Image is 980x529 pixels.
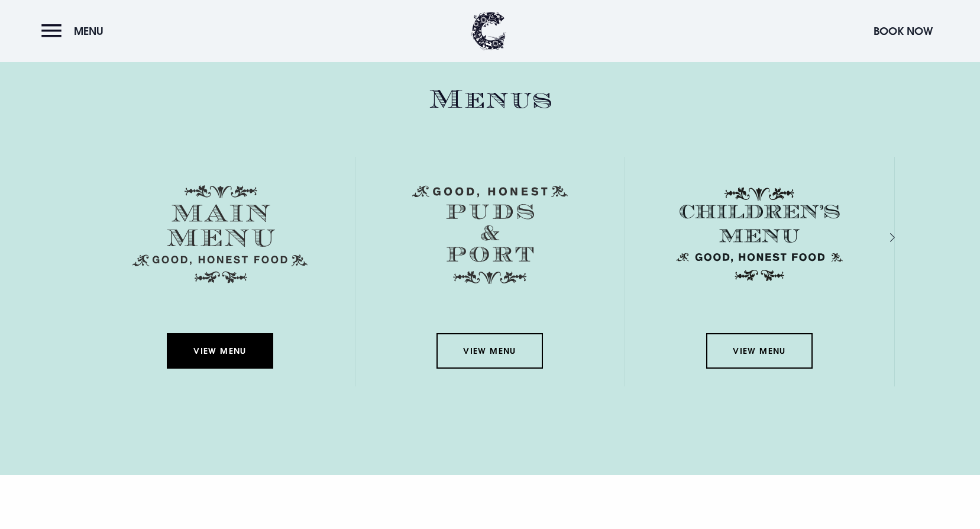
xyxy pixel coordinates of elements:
span: Menu [74,24,104,38]
img: Menu puds and port [412,185,568,285]
button: Menu [41,18,109,44]
a: View Menu [167,333,273,369]
a: View Menu [436,333,543,369]
h2: Menus [86,84,895,115]
img: Childrens Menu 1 [672,185,847,283]
a: View Menu [706,333,813,369]
button: Book Now [868,18,939,44]
img: Clandeboye Lodge [471,12,506,50]
img: Menu main menu [132,185,308,283]
div: Next slide [874,229,885,246]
